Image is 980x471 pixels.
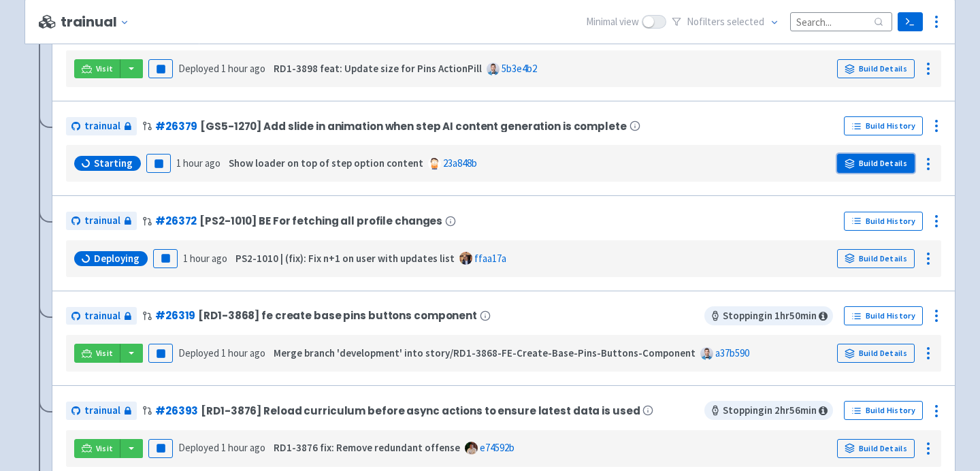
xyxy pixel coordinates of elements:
span: Minimal view [586,14,639,30]
time: 1 hour ago [183,252,227,265]
a: Build History [844,116,923,135]
a: #26393 [155,404,198,418]
button: Pause [146,154,171,173]
span: selected [727,15,764,28]
time: 1 hour ago [221,346,265,359]
a: 23a848b [443,157,477,169]
strong: Merge branch 'development' into story/RD1-3868-FE-Create-Base-Pins-Buttons-Component [274,346,696,359]
span: [RD1-3876] Reload curriculum before async actions to ensure latest data is used [201,405,640,417]
a: trainual [66,212,137,230]
span: Stopping in 2 hr 56 min [704,401,833,420]
a: Visit [74,344,120,363]
button: trainual [61,14,135,30]
span: Deploying [94,252,140,265]
span: [PS2-1010] BE For fetching all profile changes [199,215,442,227]
span: Deployed [178,62,265,75]
span: [RD1-3868] fe create base pins buttons component [198,310,477,321]
a: trainual [66,402,137,420]
span: trainual [84,213,120,229]
a: Build History [844,212,923,231]
a: Visit [74,439,120,458]
a: Build Details [837,154,915,173]
button: Pause [148,344,173,363]
span: trainual [84,403,120,419]
time: 1 hour ago [221,441,265,454]
strong: RD1-3898 feat: Update size for Pins ActionPill [274,62,482,75]
span: Visit [96,63,114,74]
a: Terminal [898,12,923,31]
strong: PS2-1010 | (fix): Fix n+1 on user with updates list [235,252,455,265]
span: [GS5-1270] Add slide in animation when step AI content generation is complete [200,120,626,132]
span: Visit [96,443,114,454]
a: Build Details [837,439,915,458]
button: Pause [148,59,173,78]
span: Deployed [178,441,265,454]
strong: Show loader on top of step option content [229,157,423,169]
span: No filter s [687,14,764,30]
span: Stopping in 1 hr 50 min [704,306,833,325]
a: ffaa17a [474,252,506,265]
span: Visit [96,348,114,359]
a: Build History [844,306,923,325]
a: Build Details [837,344,915,363]
a: e74592b [480,441,514,454]
a: Visit [74,59,120,78]
a: #26372 [155,214,197,228]
time: 1 hour ago [221,62,265,75]
span: trainual [84,118,120,134]
input: Search... [790,12,892,31]
a: #26379 [155,119,197,133]
span: Starting [94,157,133,170]
a: Build Details [837,249,915,268]
button: Pause [153,249,178,268]
a: trainual [66,117,137,135]
a: Build Details [837,59,915,78]
strong: RD1-3876 fix: Remove redundant offense [274,441,460,454]
a: #26319 [155,308,195,323]
time: 1 hour ago [176,157,220,169]
a: 5b3e4b2 [502,62,537,75]
a: a37b590 [715,346,749,359]
span: Deployed [178,346,265,359]
span: trainual [84,308,120,324]
a: trainual [66,307,137,325]
a: Build History [844,401,923,420]
button: Pause [148,439,173,458]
